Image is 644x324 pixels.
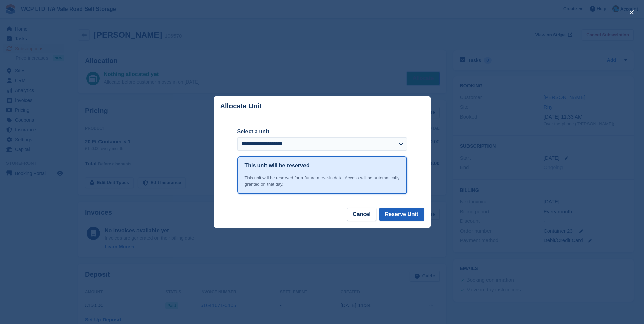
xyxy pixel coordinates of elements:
[237,128,407,136] label: Select a unit
[245,162,310,170] h1: This unit will be reserved
[379,208,424,221] button: Reserve Unit
[347,208,376,221] button: Cancel
[626,7,637,18] button: close
[245,175,400,188] div: This unit will be reserved for a future move-in date. Access will be automatically granted on tha...
[220,102,262,110] p: Allocate Unit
